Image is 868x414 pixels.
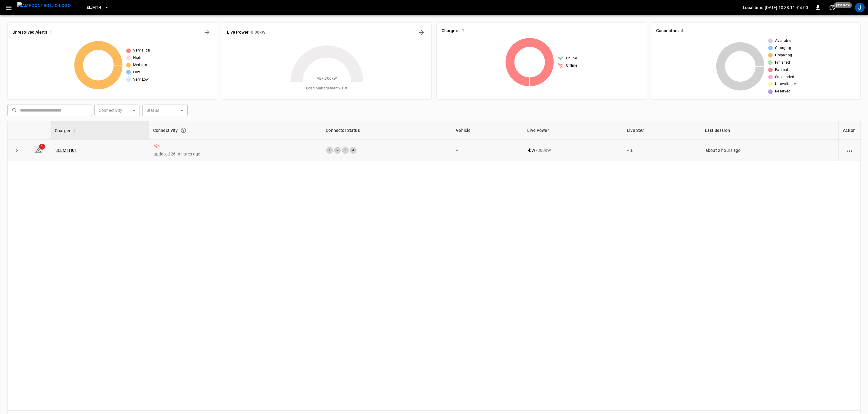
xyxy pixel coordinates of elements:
div: 2 [334,147,341,154]
h6: 0.00 kW [251,29,265,36]
p: [DATE] 10:38:11 -04:00 [765,5,808,11]
span: Suspended [775,74,794,80]
button: All Alerts [202,28,212,37]
h6: 1 [462,28,464,34]
span: Offline [566,63,577,69]
p: - kW [528,147,535,153]
div: / 300 kW [528,147,618,153]
span: just now [834,2,852,8]
div: Connectivity [153,125,317,136]
td: about 2 hours ago [701,140,838,161]
span: Faulted [775,67,788,73]
button: set refresh interval [827,3,837,12]
h6: Chargers [442,28,459,34]
th: Action [838,121,860,140]
span: EL.MTH [87,4,101,11]
span: Low [133,69,140,75]
span: Very Low [133,77,149,83]
span: Charging [775,45,791,51]
div: 3 [342,147,349,154]
p: updated 26 minutes ago [154,151,317,157]
th: Live SoC [623,121,701,140]
th: Vehicle [452,121,523,140]
span: Unavailable [775,81,796,87]
span: High [133,55,142,61]
span: Medium [133,62,147,68]
div: profile-icon [855,3,865,12]
span: Very High [133,48,150,54]
a: 3ELMTH01 [55,148,77,153]
p: Local time [743,5,764,11]
h6: Unresolved Alerts [12,29,47,36]
span: Available [775,38,791,44]
div: action cell options [846,147,853,153]
img: ampcontrol.io logo [17,2,71,9]
button: Energy Overview [417,28,426,37]
th: Connector Status [321,121,452,140]
h6: 1 [50,29,52,36]
span: Load Management = Off [306,85,347,92]
span: Online [566,55,577,62]
td: - % [623,140,701,161]
h6: Live Power [227,29,248,36]
th: Last Session [701,121,838,140]
span: Charger [55,127,78,134]
span: 1 [39,144,45,150]
h6: Connectors [656,28,679,34]
td: - [452,140,523,161]
h6: 4 [681,28,683,34]
button: expand row [12,146,21,155]
span: Finished [775,60,790,66]
button: EL.MTH [84,2,111,14]
div: 1 [326,147,333,154]
div: 4 [350,147,357,154]
span: Reserved [775,88,791,95]
a: 1 [34,146,43,153]
span: Max. 300 kW [317,76,337,82]
span: Preparing [775,52,792,58]
button: Connection between the charger and our software. [178,125,189,136]
th: Live Power [523,121,623,140]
